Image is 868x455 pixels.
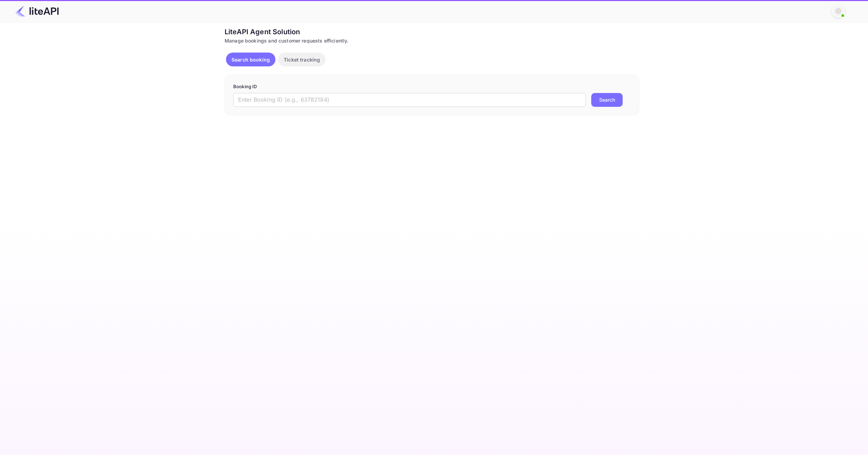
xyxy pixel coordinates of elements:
[225,37,639,44] div: Manage bookings and customer requests efficiently.
[232,56,270,63] p: Search booking
[591,93,623,107] button: Search
[15,6,59,17] img: LiteAPI Logo
[233,83,631,90] p: Booking ID
[225,27,639,37] div: LiteAPI Agent Solution
[233,93,586,107] input: Enter Booking ID (e.g., 63782194)
[284,56,320,63] p: Ticket tracking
